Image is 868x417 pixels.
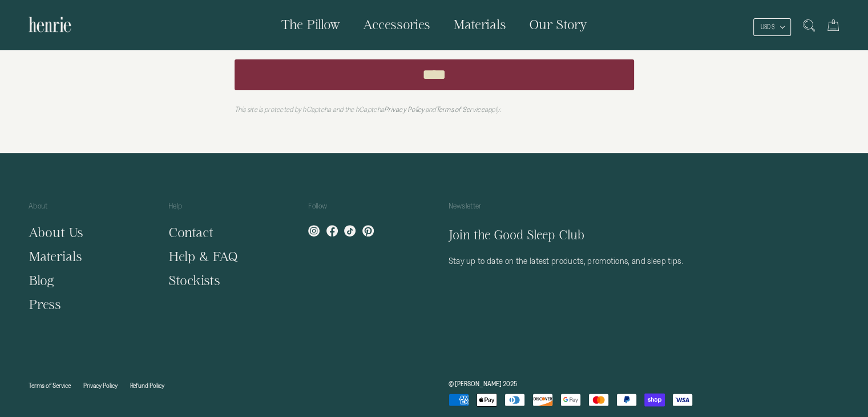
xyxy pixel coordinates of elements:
a: Materials [29,249,82,263]
p: This site is protected by hCaptcha and the hCaptcha and apply. [235,106,634,113]
a: Press [29,297,61,311]
span: Materials [453,17,506,31]
span: Our Story [529,17,587,31]
p: Newsletter [448,200,734,220]
a: © [PERSON_NAME] 2025 [449,380,517,387]
a: Privacy Policy [384,105,425,114]
a: Blog [29,273,54,287]
img: Henrie [29,11,71,38]
a: Privacy Policy [83,382,118,389]
a: Help & FAQ [168,249,238,263]
a: About Us [29,225,83,239]
span: Accessories [363,17,430,31]
p: Follow [308,200,419,220]
button: USD $ [753,18,791,36]
a: Contact [168,225,213,239]
a: Refund Policy [130,382,164,389]
p: Stay up to date on the latest products, promotions, and sleep tips. [448,256,734,266]
span: The Pillow [281,17,340,31]
h5: Join the Good Sleep Club [448,226,734,244]
p: About [29,200,140,220]
a: Terms of Service [29,382,71,389]
a: Stockists [168,273,220,287]
a: Terms of Service [435,105,484,114]
p: Help [168,200,280,220]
